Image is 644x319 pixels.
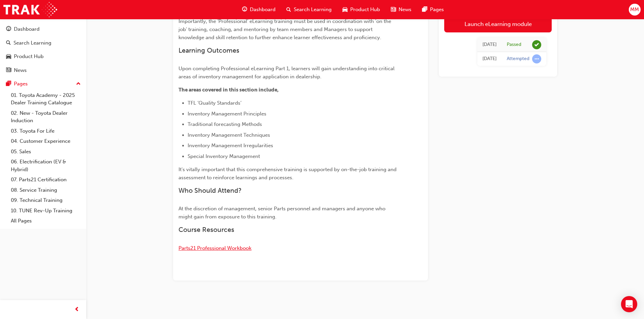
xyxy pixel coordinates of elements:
[14,80,28,88] div: Pages
[188,142,273,149] span: Inventory Management Irregularities
[281,3,337,17] a: search-iconSearch Learning
[3,50,84,63] a: Product Hub
[482,55,497,63] div: Thu Jul 25 2024 15:39:04 GMT+1000 (Australian Eastern Standard Time)
[188,132,270,138] span: Inventory Management Techniques
[350,6,380,14] span: Product Hub
[286,5,291,14] span: search-icon
[629,4,641,16] button: MM
[188,111,266,117] span: Inventory Management Principles
[188,121,262,127] span: Traditional forecasting Methods
[8,147,84,157] a: 05. Sales
[237,3,281,17] a: guage-iconDashboard
[8,206,84,216] a: 10. TUNE Rev-Up Training
[178,245,252,251] a: Parts21 Professional Workbook
[178,226,234,234] span: Course Resources
[8,126,84,136] a: 03. Toyota For Life
[8,136,84,147] a: 04. Customer Experience
[507,56,529,62] div: Attempted
[8,216,84,226] a: All Pages
[6,40,11,46] span: search-icon
[430,6,444,14] span: Pages
[188,153,260,159] span: Special Inventory Management
[178,47,239,54] span: Learning Outcomes
[178,18,392,41] span: Importantly, the ‘Professional’ eLearning training must be used in coordination with 'on the job'...
[178,166,398,181] span: It's vitally important that this comprehensive training is supported by on-the-job training and a...
[444,16,552,32] a: Launch eLearning module
[14,67,27,74] div: News
[391,5,396,14] span: news-icon
[399,6,411,14] span: News
[337,3,385,17] a: car-iconProduct Hub
[74,305,79,314] span: prev-icon
[532,40,541,49] span: learningRecordVerb_PASS-icon
[8,195,84,206] a: 09. Technical Training
[14,25,40,33] div: Dashboard
[8,90,84,108] a: 01. Toyota Academy - 2025 Dealer Training Catalogue
[76,80,81,88] span: up-icon
[6,81,11,87] span: pages-icon
[621,296,637,312] div: Open Intercom Messenger
[417,3,449,17] a: pages-iconPages
[3,2,57,17] img: Trak
[8,185,84,195] a: 08. Service Training
[3,78,84,90] button: Pages
[178,87,279,93] span: The areas covered in this section include,
[532,54,541,63] span: learningRecordVerb_ATTEMPT-icon
[14,53,44,60] div: Product Hub
[422,5,427,14] span: pages-icon
[188,100,241,106] span: TFL ‘Quality Standards’
[6,54,11,60] span: car-icon
[6,68,11,74] span: news-icon
[6,26,11,32] span: guage-icon
[385,3,417,17] a: news-iconNews
[178,206,387,220] span: At the discretion of management, senior Parts personnel and managers and anyone who might gain fr...
[630,6,639,14] span: MM
[14,39,51,47] div: Search Learning
[242,5,247,14] span: guage-icon
[3,64,84,77] a: News
[8,108,84,126] a: 02. New - Toyota Dealer Induction
[178,65,396,80] span: Upon completing Professional eLearning Part 1, learners will gain understanding into critical are...
[3,23,84,35] a: Dashboard
[507,42,521,48] div: Passed
[3,37,84,49] a: Search Learning
[8,157,84,175] a: 06. Electrification (EV & Hybrid)
[294,6,332,14] span: Search Learning
[482,41,497,49] div: Thu Jul 25 2024 16:53:36 GMT+1000 (Australian Eastern Standard Time)
[8,175,84,185] a: 07. Parts21 Certification
[178,187,242,194] span: Who Should Attend?
[3,22,84,78] button: DashboardSearch LearningProduct HubNews
[342,5,348,14] span: car-icon
[250,6,276,14] span: Dashboard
